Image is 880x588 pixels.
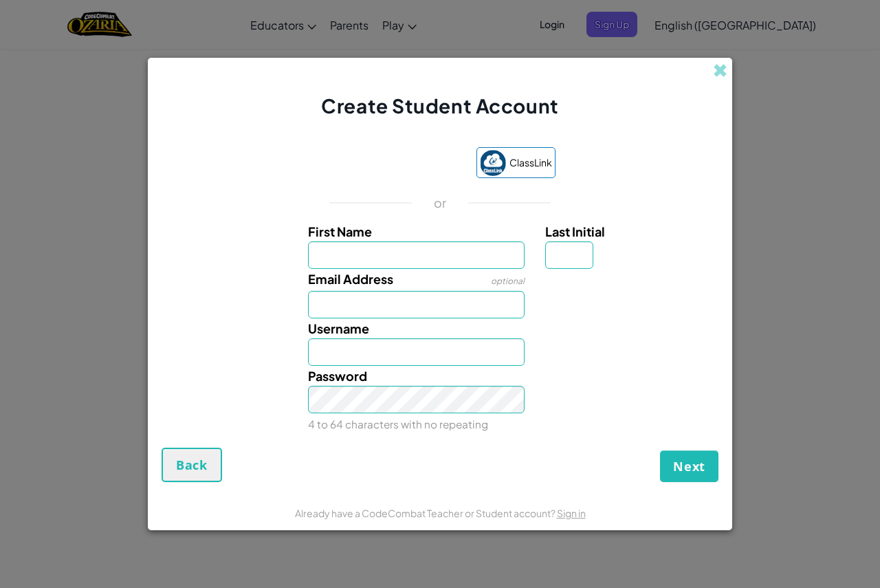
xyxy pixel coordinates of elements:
span: ClassLink [509,153,552,173]
span: Create Student Account [321,94,558,118]
iframe: Sign in with Google Button [318,149,470,179]
span: Back [176,457,208,473]
span: optional [491,276,525,286]
span: Next [673,458,705,475]
button: Back [162,448,222,482]
span: Password [308,368,367,384]
small: 4 to 64 characters with no repeating [308,417,488,431]
span: First Name [308,224,372,239]
a: Sign in [557,507,586,519]
span: Email Address [308,271,393,287]
button: Next [660,450,718,482]
span: Last Initial [545,224,605,239]
p: or [434,195,447,211]
span: Already have a CodeCombat Teacher or Student account? [295,507,557,519]
span: Username [308,320,369,336]
img: classlink-logo-small.png [480,150,506,176]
